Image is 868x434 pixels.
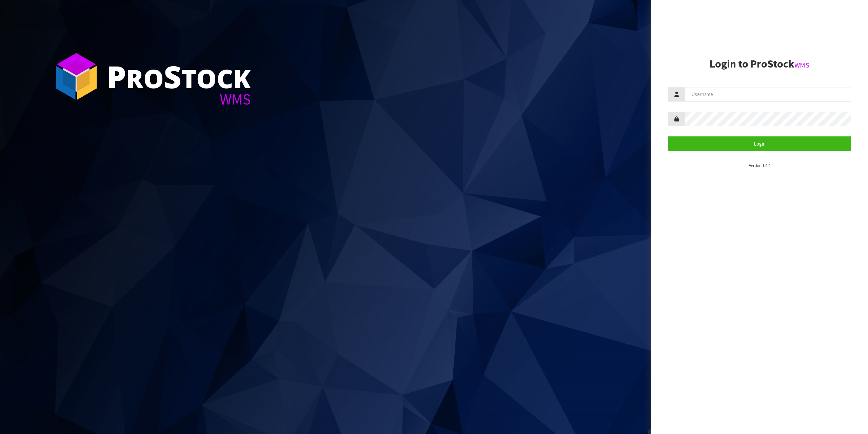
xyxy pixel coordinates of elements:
input: Username [685,87,851,101]
h2: Login to ProStock [668,58,851,70]
img: ProStock Cube [51,51,102,102]
small: Version 1.0.0 [749,163,770,168]
small: WMS [794,61,809,70]
span: S [164,56,181,97]
button: Login [668,136,851,151]
div: WMS [107,92,251,107]
div: ro tock [107,61,251,92]
span: P [107,56,126,97]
